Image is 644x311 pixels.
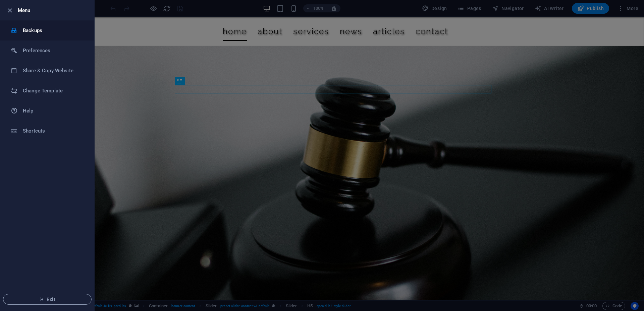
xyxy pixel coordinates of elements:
h6: Preferences [23,47,85,55]
h6: Shortcuts [23,127,85,135]
h6: Backups [23,26,85,34]
a: Help [0,101,94,121]
h6: Help [23,107,85,115]
h6: Menu [18,6,89,14]
span: Exit [9,297,86,302]
h6: Share & Copy Website [23,67,85,75]
h6: Change Template [23,87,85,95]
button: Exit [3,294,92,305]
